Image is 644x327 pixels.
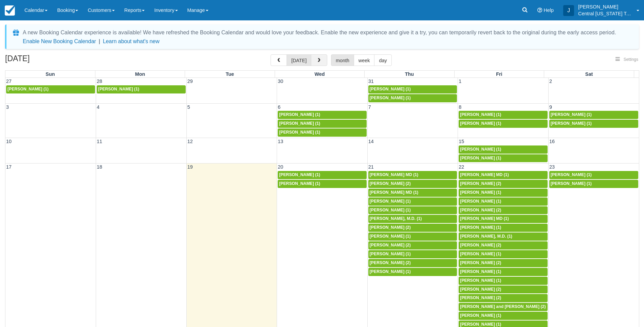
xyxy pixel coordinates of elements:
a: [PERSON_NAME] (1) [278,180,367,188]
span: 22 [458,164,465,170]
span: 3 [5,104,10,110]
a: [PERSON_NAME] (1) [459,312,548,320]
a: [PERSON_NAME] MD (1) [459,171,548,179]
span: [PERSON_NAME] (1) [370,208,411,212]
a: [PERSON_NAME] (2) [368,259,457,267]
span: 16 [549,139,555,144]
span: [PERSON_NAME] (1) [460,199,501,204]
a: [PERSON_NAME] MD (1) [368,171,457,179]
span: [PERSON_NAME] (1) [279,181,320,186]
span: 1 [458,79,462,84]
i: Help [537,8,542,13]
span: [PERSON_NAME] (1) [460,225,501,230]
span: Sat [585,71,593,77]
a: [PERSON_NAME] (2) [459,206,548,214]
span: [PERSON_NAME] MD (1) [460,216,509,221]
span: 5 [187,104,191,110]
button: week [354,54,375,66]
a: [PERSON_NAME] (1) [459,197,548,206]
a: [PERSON_NAME] (2) [368,224,457,232]
span: [PERSON_NAME] (1) [460,269,501,274]
button: Settings [611,55,642,65]
a: [PERSON_NAME] (1) [459,277,548,285]
a: [PERSON_NAME] (2) [459,259,548,267]
span: [PERSON_NAME] MD (1) [370,172,418,177]
a: [PERSON_NAME] (1) [549,180,638,188]
span: [PERSON_NAME] (1) [551,112,592,117]
span: 19 [187,164,194,170]
a: Learn about what's new [103,38,160,44]
a: [PERSON_NAME] (1) [368,250,457,258]
span: [PERSON_NAME] (2) [460,243,501,247]
span: 8 [458,104,462,110]
span: Settings [624,57,638,62]
a: [PERSON_NAME] (2) [459,286,548,294]
span: 21 [368,164,374,170]
span: [PERSON_NAME] (1) [460,147,501,152]
span: [PERSON_NAME] (2) [370,260,411,265]
span: [PERSON_NAME] (1) [279,172,320,177]
span: Fri [496,71,502,77]
button: [DATE] [287,54,311,66]
div: A new Booking Calendar experience is available! We have refreshed the Booking Calendar and would ... [23,29,616,37]
a: [PERSON_NAME] (2) [368,180,457,188]
a: [PERSON_NAME] MD (1) [368,189,457,197]
span: [PERSON_NAME] MD (1) [460,172,509,177]
span: [PERSON_NAME] (2) [460,260,501,265]
span: [PERSON_NAME] (1) [460,121,501,126]
a: [PERSON_NAME] (1) [459,189,548,197]
button: Enable New Booking Calendar [23,38,96,45]
a: [PERSON_NAME] (1) [368,206,457,214]
button: day [374,54,391,66]
a: [PERSON_NAME] (1) [368,94,457,102]
span: 29 [187,79,194,84]
span: 12 [187,139,194,144]
span: [PERSON_NAME] (2) [460,287,501,292]
span: 11 [96,139,103,144]
a: [PERSON_NAME] (1) [278,128,367,137]
span: 17 [5,164,12,170]
span: [PERSON_NAME] (1) [370,269,411,274]
a: [PERSON_NAME] (1) [459,111,548,119]
a: [PERSON_NAME] (1) [459,268,548,276]
span: | [99,38,100,44]
a: [PERSON_NAME] (1) [549,171,638,179]
img: checkfront-main-nav-mini-logo.png [5,5,15,16]
span: [PERSON_NAME] (1) [279,112,320,117]
a: [PERSON_NAME] (1) [459,250,548,258]
span: [PERSON_NAME] (1) [370,252,411,256]
span: [PERSON_NAME] (2) [460,181,501,186]
a: [PERSON_NAME] (1) [549,111,638,119]
span: [PERSON_NAME] (1) [460,190,501,195]
a: [PERSON_NAME] (1) [368,85,457,93]
a: [PERSON_NAME] (2) [459,241,548,249]
span: [PERSON_NAME] (1) [460,278,501,283]
span: 18 [96,164,103,170]
span: [PERSON_NAME] (1) [370,87,411,91]
span: [PERSON_NAME] (1) [551,181,592,186]
span: 15 [458,139,465,144]
span: [PERSON_NAME] and [PERSON_NAME] (2) [460,304,546,309]
a: [PERSON_NAME] (2) [459,294,548,302]
span: [PERSON_NAME] (1) [279,130,320,135]
span: Mon [135,71,145,77]
span: [PERSON_NAME] (1) [551,121,592,126]
span: [PERSON_NAME] (1) [98,87,139,91]
div: J [563,5,574,16]
span: [PERSON_NAME] MD (1) [370,190,418,195]
a: [PERSON_NAME], M.D. (1) [459,233,548,241]
span: [PERSON_NAME] (1) [7,87,49,91]
a: [PERSON_NAME] (1) [278,120,367,128]
span: Tue [226,71,234,77]
span: [PERSON_NAME] (1) [370,199,411,204]
span: Help [544,7,554,13]
span: 4 [96,104,100,110]
a: [PERSON_NAME] (1) [459,145,548,154]
span: Sun [45,71,55,77]
span: [PERSON_NAME] (1) [460,313,501,318]
span: [PERSON_NAME] (1) [551,172,592,177]
a: [PERSON_NAME] (1) [278,111,367,119]
span: [PERSON_NAME] (1) [460,156,501,160]
a: [PERSON_NAME] (1) [368,268,457,276]
a: [PERSON_NAME] (1) [459,154,548,162]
